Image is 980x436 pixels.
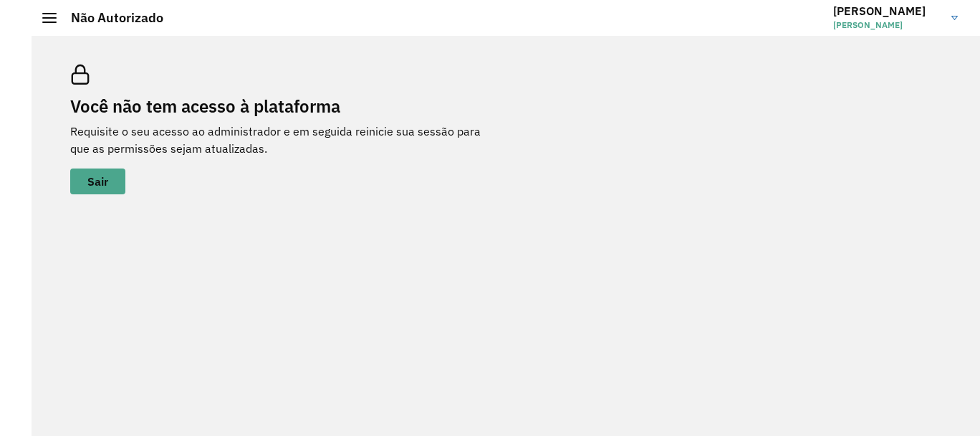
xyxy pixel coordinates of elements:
button: button [70,169,125,194]
span: Sair [87,176,108,187]
h2: Você não tem acesso à plataforma [70,96,500,117]
h3: [PERSON_NAME] [833,4,941,18]
p: Requisite o seu acesso ao administrador e em seguida reinicie sua sessão para que as permissões s... [70,123,500,157]
h2: Não Autorizado [57,10,163,26]
span: [PERSON_NAME] [833,19,941,32]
